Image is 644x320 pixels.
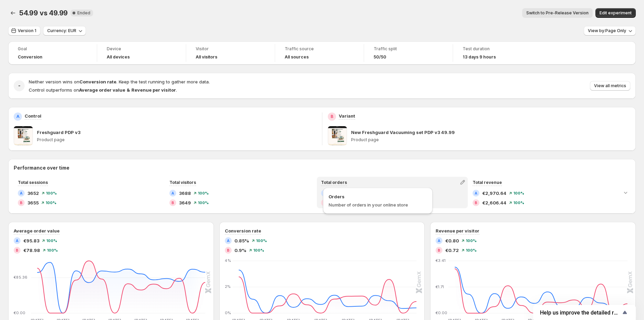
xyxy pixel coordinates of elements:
[584,26,636,36] button: View by:Page Only
[351,137,631,143] p: Product page
[131,87,176,93] strong: Revenue per visitor
[47,248,58,252] span: 100 %
[321,180,347,185] span: Total orders
[328,126,347,145] img: New Freshguard Vacuuming set PDP v3 49.99
[253,248,264,252] span: 100 %
[18,180,48,185] span: Total sessions
[16,114,20,119] h2: A
[20,191,23,195] h2: A
[600,10,632,16] span: Edit experiment
[46,201,56,205] span: 100 %
[18,28,36,34] span: Version 1
[18,54,42,60] span: Conversion
[526,10,589,16] span: Switch to Pre-Release Version
[463,45,532,61] a: Test duration13 days 9 hours
[179,190,191,197] span: 3688
[436,310,447,315] text: €0.00
[445,237,459,244] span: €0.80
[225,310,231,315] text: 0%
[374,46,443,52] span: Traffic split
[14,164,630,171] h2: Performance over time
[16,239,18,243] h2: A
[621,188,630,197] button: Expand chart
[513,191,524,195] span: 100 %
[475,201,477,205] h2: B
[256,239,267,243] span: 100 %
[16,248,18,252] h2: B
[466,239,477,243] span: 100 %
[285,45,354,61] a: Traffic sourceAll sources
[46,239,57,243] span: 100 %
[29,87,177,93] span: Control outperforms on .
[225,284,231,289] text: 2%
[179,199,191,206] span: 3649
[196,46,265,52] span: Visitor
[46,191,57,195] span: 100 %
[522,8,593,18] button: Switch to Pre-Release Version
[351,129,455,136] p: New Freshguard Vacuuming set PDP v3 49.99
[227,239,230,243] h2: A
[590,81,630,91] button: View all metrics
[107,45,176,61] a: DeviceAll devices
[225,227,261,234] h3: Conversion rate
[79,79,116,84] strong: Conversion rate
[107,46,176,52] span: Device
[8,8,18,18] button: Back
[14,126,33,145] img: Freshguard PDP v3
[77,10,90,16] span: Ended
[171,201,174,205] h2: B
[436,258,446,263] text: €3.41
[196,45,265,61] a: VisitorAll visitors
[234,247,246,254] span: 0.9%
[463,54,496,60] span: 13 days 9 hours
[37,129,80,136] p: Freshguard PDP v3
[18,46,87,52] span: Goal
[588,28,626,34] span: View by: Page Only
[482,199,506,206] span: €2,606.44
[29,79,210,84] span: Neither version wins on . Keep the test running to gather more data.
[285,54,309,60] h4: All sources
[225,258,231,263] text: 4%
[374,54,386,60] span: 50/50
[329,193,427,200] span: Orders
[43,26,86,36] button: Currency: EUR
[8,26,40,36] button: Version 1
[18,82,21,89] h2: -
[436,284,444,289] text: €1.71
[14,310,25,315] text: €0.00
[27,190,39,197] span: 3652
[329,202,408,208] span: Number of orders in your online store
[339,112,355,119] p: Variant
[436,227,479,234] h3: Revenue per visitor
[595,8,636,18] button: Edit experiment
[234,237,249,244] span: 0.85%
[438,239,440,243] h2: A
[227,248,230,252] h2: B
[475,191,477,195] h2: A
[18,45,87,61] a: GoalConversion
[20,201,23,205] h2: B
[127,87,130,93] strong: &
[14,275,27,280] text: €85.36
[198,201,209,205] span: 100 %
[331,114,333,119] h2: B
[19,9,68,17] span: 54.99 vs 49.99
[169,180,196,185] span: Total visitors
[37,137,317,143] p: Product page
[540,308,629,317] button: Show survey - Help us improve the detailed report for A/B campaigns
[47,28,76,34] span: Currency: EUR
[466,248,477,252] span: 100 %
[540,309,621,316] span: Help us improve the detailed report for A/B campaigns
[25,112,41,119] p: Control
[198,191,209,195] span: 100 %
[513,201,524,205] span: 100 %
[473,180,502,185] span: Total revenue
[171,191,174,195] h2: A
[23,247,40,254] span: €78.98
[285,46,354,52] span: Traffic source
[445,247,459,254] span: €0.72
[27,199,39,206] span: 3655
[463,46,532,52] span: Test duration
[482,190,506,197] span: €2,970.64
[374,45,443,61] a: Traffic split50/50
